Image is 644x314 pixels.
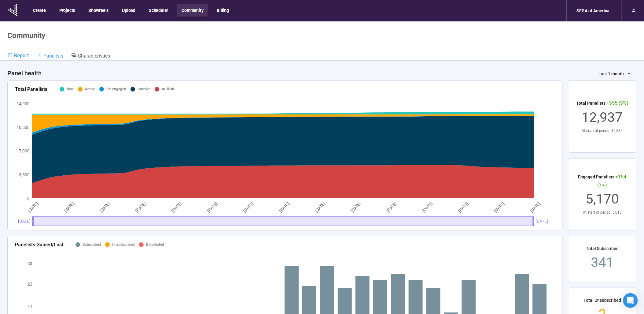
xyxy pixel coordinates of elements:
div: 5,170 [576,189,629,210]
a: Report [7,52,29,60]
tspan: [DATE] [134,201,147,213]
div: Inactive [138,86,150,92]
tspan: [DATE] [386,201,398,213]
tspan: [DATE] [458,201,470,213]
tspan: [DATE] [63,201,75,213]
div: New [67,86,74,92]
tspan: [DATE] [529,201,541,213]
tspan: [DATE] [99,201,111,213]
button: Create [28,4,50,17]
div: Total Subscribed [586,245,619,252]
tspan: [DATE] [421,201,434,213]
div: Active [85,86,95,92]
tspan: [DATE] [242,201,254,213]
div: Subscribed [83,242,101,248]
div: 341 [586,252,619,273]
span: Characteristics [78,53,110,59]
button: Upload [117,4,140,17]
tspan: 0 [27,196,30,201]
button: Last 1 month [594,69,637,79]
button: Scheduler [144,4,172,17]
tspan: [DATE] [27,201,39,213]
div: Total Unsubscribed [584,297,621,304]
span: Panelists [43,53,63,59]
div: Open Intercom Messenger [623,293,638,308]
tspan: [DATE] [350,201,362,213]
div: Total Panelists [15,85,47,93]
button: Billing [212,4,234,17]
div: At start of period: 5,016 [576,210,629,215]
tspan: [DATE] [314,201,326,213]
div: 12,937 [576,107,629,128]
div: SEGA of America [573,5,613,17]
span: +154 (3%) [598,174,627,187]
tspan: 7,000 [19,148,30,153]
span: Last 1 month [599,70,624,77]
tspan: [DATE] [206,201,219,213]
span: Engaged Panelists [578,174,615,179]
div: At-Risk [162,86,174,92]
button: Projects [54,4,79,17]
tspan: 33 [28,261,32,266]
a: Panelists [37,52,63,60]
h1: Community [7,31,45,40]
span: +355 (3%) [607,100,629,106]
tspan: 14,000 [17,101,30,106]
span: Report [14,53,29,58]
tspan: [DATE] [171,201,183,213]
span: Total Panelists [576,101,606,106]
div: Panelists Gained/Lost [15,241,63,249]
div: Re-engaged [106,86,126,92]
tspan: [DATE] [493,201,506,213]
a: Characteristics [71,52,110,60]
button: Community [177,4,208,17]
tspan: [DATE] [278,201,290,213]
button: Showreels [83,4,113,17]
tspan: 10,500 [17,125,30,130]
div: At start of period: 12,582 [576,128,629,134]
div: Blocklisted [146,242,164,248]
h4: Panel health [7,69,42,77]
div: Unsubscribed [112,242,135,248]
tspan: 22 [28,282,32,286]
tspan: 3,500 [19,172,30,177]
tspan: 11 [28,304,32,309]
